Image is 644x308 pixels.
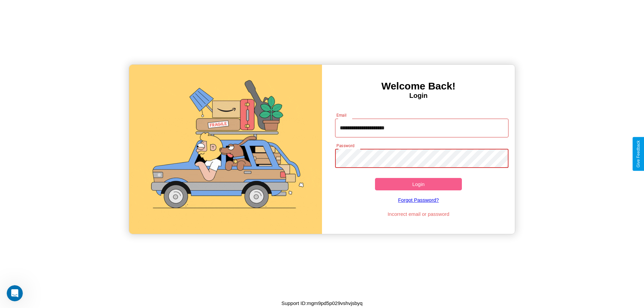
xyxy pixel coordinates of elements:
[336,112,347,118] label: Email
[322,92,515,100] h4: Login
[322,80,515,92] h3: Welcome Back!
[636,140,641,168] div: Give Feedback
[332,209,505,219] p: Incorrect email or password
[281,299,363,308] p: Support ID: mgm9pd5p029vshvjsbyq
[375,178,462,190] button: Login
[7,285,23,301] iframe: Intercom live chat
[336,143,354,148] label: Password
[129,65,322,234] img: gif
[332,190,505,209] a: Forgot Password?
